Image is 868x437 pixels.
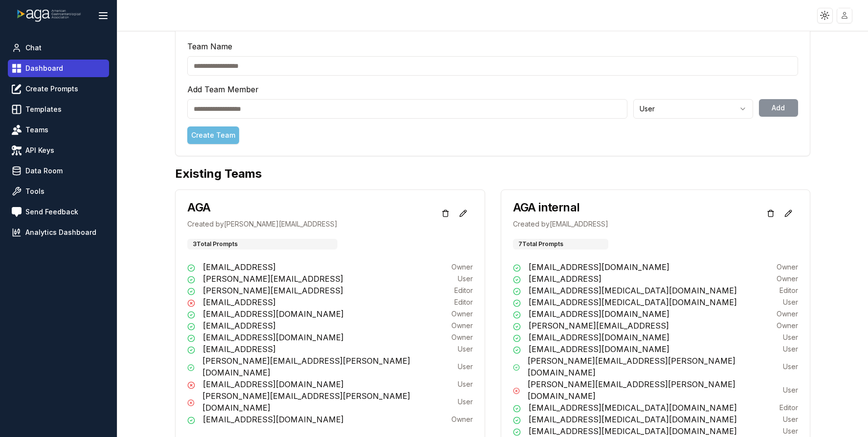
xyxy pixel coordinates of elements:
[8,121,109,139] a: Teams
[458,362,473,372] p: User
[838,8,852,22] img: placeholder-user.jpg
[783,385,798,395] p: User
[783,415,798,424] p: User
[187,42,232,51] label: Team Name
[25,104,62,114] span: Templates
[454,297,473,307] p: Editor
[458,274,473,284] p: User
[187,219,337,229] p: Created by [PERSON_NAME][EMAIL_ADDRESS]
[513,219,608,229] p: Created by [EMAIL_ADDRESS]
[203,308,344,320] p: [EMAIL_ADDRESS][DOMAIN_NAME]
[451,309,473,319] p: Owner
[25,228,96,237] span: Analytics Dashboard
[777,309,798,319] p: Owner
[187,126,239,144] button: Create Team
[783,297,798,307] p: User
[529,332,669,343] p: [EMAIL_ADDRESS][DOMAIN_NAME]
[779,286,798,295] p: Editor
[8,224,109,241] a: Analytics Dashboard
[203,320,276,332] p: [EMAIL_ADDRESS]
[451,262,473,272] p: Owner
[25,125,48,135] span: Teams
[187,239,337,250] div: 3 Total Prompts
[779,403,798,413] p: Editor
[777,274,798,284] p: Owner
[25,146,54,155] span: API Keys
[458,344,473,354] p: User
[187,84,259,94] label: Add Team Member
[203,273,343,285] p: [PERSON_NAME][EMAIL_ADDRESS]
[529,414,737,425] p: [EMAIL_ADDRESS][MEDICAL_DATA][DOMAIN_NAME]
[8,183,109,200] a: Tools
[203,332,344,343] p: [EMAIL_ADDRESS][DOMAIN_NAME]
[529,296,737,308] p: [EMAIL_ADDRESS][MEDICAL_DATA][DOMAIN_NAME]
[777,321,798,331] p: Owner
[8,101,109,118] a: Templates
[451,333,473,342] p: Owner
[175,166,262,182] h1: Existing Teams
[25,84,78,94] span: Create Prompts
[513,239,608,250] div: 7 Total Prompts
[203,343,276,355] p: [EMAIL_ADDRESS]
[528,378,782,402] p: [PERSON_NAME][EMAIL_ADDRESS][PERSON_NAME][DOMAIN_NAME]
[25,207,78,217] span: Send Feedback
[529,261,669,273] p: [EMAIL_ADDRESS][DOMAIN_NAME]
[8,142,109,159] a: API Keys
[458,379,473,389] p: User
[529,320,669,332] p: [PERSON_NAME][EMAIL_ADDRESS]
[203,414,344,425] p: [EMAIL_ADDRESS][DOMAIN_NAME]
[202,390,457,414] p: [PERSON_NAME][EMAIL_ADDRESS][PERSON_NAME][DOMAIN_NAME]
[203,296,276,308] p: [EMAIL_ADDRESS]
[25,166,63,176] span: Data Room
[529,308,669,320] p: [EMAIL_ADDRESS][DOMAIN_NAME]
[513,202,608,213] h3: AGA internal
[783,362,798,372] p: User
[203,285,343,296] p: [PERSON_NAME][EMAIL_ADDRESS]
[8,162,109,180] a: Data Room
[25,187,45,196] span: Tools
[777,262,798,272] p: Owner
[202,355,457,378] p: [PERSON_NAME][EMAIL_ADDRESS][PERSON_NAME][DOMAIN_NAME]
[8,203,109,221] a: Send Feedback
[529,343,669,355] p: [EMAIL_ADDRESS][DOMAIN_NAME]
[187,202,337,213] h3: AGA
[529,402,737,414] p: [EMAIL_ADDRESS][MEDICAL_DATA][DOMAIN_NAME]
[454,286,473,295] p: Editor
[8,39,109,57] a: Chat
[8,80,109,98] a: Create Prompts
[203,261,276,273] p: [EMAIL_ADDRESS]
[783,426,798,436] p: User
[451,321,473,331] p: Owner
[203,378,344,390] p: [EMAIL_ADDRESS][DOMAIN_NAME]
[529,425,737,437] p: [EMAIL_ADDRESS][MEDICAL_DATA][DOMAIN_NAME]
[12,207,22,217] img: feedback
[25,63,63,73] span: Dashboard
[528,355,782,378] p: [PERSON_NAME][EMAIL_ADDRESS][PERSON_NAME][DOMAIN_NAME]
[783,333,798,342] p: User
[8,60,109,77] a: Dashboard
[451,415,473,424] p: Owner
[25,43,42,53] span: Chat
[529,285,737,296] p: [EMAIL_ADDRESS][MEDICAL_DATA][DOMAIN_NAME]
[529,273,601,285] p: [EMAIL_ADDRESS]
[783,344,798,354] p: User
[458,397,473,407] p: User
